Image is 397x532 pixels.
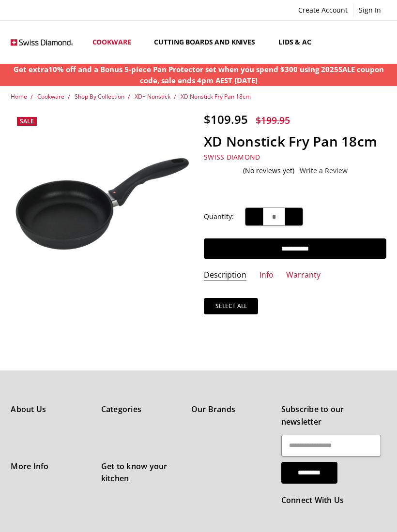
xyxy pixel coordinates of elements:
[75,92,124,101] a: Shop By Collection
[84,21,146,64] a: Cookware
[243,167,294,175] span: (No reviews yet)
[11,460,90,473] h5: More Info
[37,92,64,101] a: Cookware
[281,494,386,507] h5: Connect With Us
[191,403,271,416] h5: Our Brands
[101,403,181,416] h5: Categories
[204,211,234,222] label: Quantity:
[286,270,321,281] a: Warranty
[146,21,270,64] a: Cutting boards and knives
[204,133,386,150] h1: XD Nonstick Fry Pan 18cm
[204,270,246,281] a: Description
[181,92,251,101] a: XD Nonstick Fry Pan 18cm
[34,299,35,300] img: XD Nonstick Fry Pan 18cm
[11,112,193,294] a: XD Nonstick Fry Pan 18cm
[11,152,193,254] img: XD Nonstick Fry Pan 18cm
[300,167,348,175] a: Write a Review
[204,298,258,314] a: Select all
[204,111,248,127] span: $109.95
[5,64,392,86] p: Get extra10% off and a Bonus 5-piece Pan Protector set when you spend $300 using 2025SALE coupon ...
[101,460,181,485] h5: Get to know your kitchen
[31,299,32,300] img: XD Nonstick Fry Pan 18cm
[204,152,260,162] a: Swiss Diamond
[353,3,386,17] a: Sign In
[37,299,38,300] img: XD Nonstick Fry Pan 18cm
[270,21,361,64] a: Lids & Accessories
[260,270,274,281] a: Info
[11,30,73,55] img: Free Shipping On Every Order
[281,403,386,428] h5: Subscribe to our newsletter
[256,114,290,127] span: $199.95
[11,92,27,101] a: Home
[135,92,170,101] a: XD+ Nonstick
[11,403,90,416] h5: About Us
[293,3,353,17] a: Create Account
[20,117,34,125] span: Sale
